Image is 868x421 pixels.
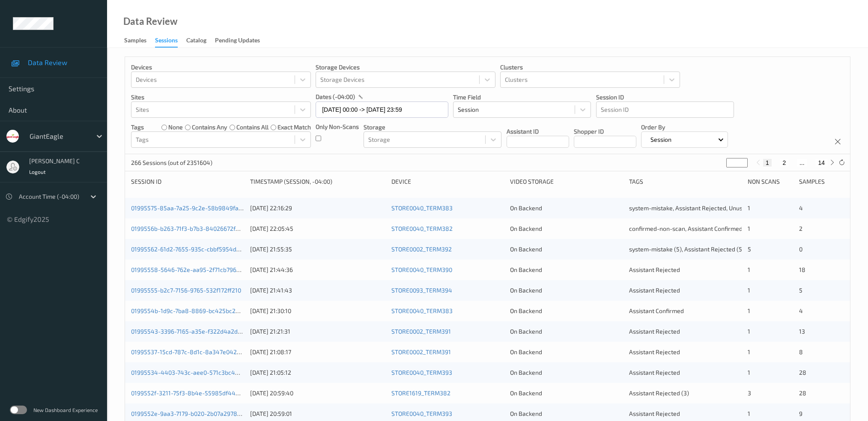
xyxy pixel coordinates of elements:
[748,266,750,273] span: 1
[629,245,799,253] span: system-mistake (5), Assistant Rejected (5), Unusual activity (3)
[391,348,451,355] a: STORE0002_TERM391
[510,307,623,315] div: On Backend
[391,389,450,397] a: STORE1619_TERM382
[510,409,623,418] div: On Backend
[316,63,495,72] p: Storage Devices
[391,410,452,417] a: STORE0040_TERM393
[799,410,802,417] span: 9
[629,225,859,232] span: confirmed-non-scan, Assistant Confirmed, product recovered, recovered product (2)
[510,204,623,212] div: On Backend
[510,368,623,377] div: On Backend
[629,369,680,376] span: Assistant Rejected
[391,204,453,212] a: STORE0040_TERM383
[131,410,248,417] a: 0199552e-9aa3-7179-b020-2b07a2978ea3
[748,328,750,335] span: 1
[277,123,311,131] label: exact match
[500,63,680,72] p: Clusters
[391,369,452,376] a: STORE0040_TERM393
[629,348,680,355] span: Assistant Rejected
[391,225,453,232] a: STORE0040_TERM382
[215,36,260,47] div: Pending Updates
[192,123,227,131] label: contains any
[510,389,623,397] div: On Backend
[364,123,501,131] p: Storage
[131,369,248,376] a: 01995534-4403-743c-aee0-571c3bc440bf
[507,127,569,136] p: Assistant ID
[131,204,249,212] a: 01995575-85aa-7a25-9c2e-58b9849fa063
[391,287,452,294] a: STORE0093_TERM394
[510,245,623,254] div: On Backend
[748,348,750,355] span: 1
[316,122,359,131] p: Only Non-Scans
[799,348,803,355] span: 8
[799,307,803,314] span: 4
[748,410,750,417] span: 1
[596,93,734,102] p: Session ID
[131,123,144,131] p: Tags
[131,328,248,335] a: 01995543-3396-7165-a35e-f322d4a2da58
[629,410,680,417] span: Assistant Rejected
[250,286,385,295] div: [DATE] 21:41:43
[250,327,385,336] div: [DATE] 21:21:31
[797,159,807,167] button: ...
[236,123,268,131] label: contains all
[799,389,806,397] span: 28
[799,328,805,335] span: 13
[453,93,591,102] p: Time Field
[799,369,806,376] span: 28
[186,35,215,47] a: Catalog
[316,93,355,101] p: dates (-04:00)
[250,245,385,254] div: [DATE] 21:55:35
[250,389,385,397] div: [DATE] 20:59:40
[510,266,623,274] div: On Backend
[131,63,311,72] p: Devices
[815,159,827,167] button: 14
[748,177,793,186] div: Non Scans
[748,204,750,212] span: 1
[510,327,623,336] div: On Backend
[510,286,623,295] div: On Backend
[250,224,385,233] div: [DATE] 22:05:45
[629,389,689,397] span: Assistant Rejected (3)
[250,368,385,377] div: [DATE] 21:05:12
[131,177,244,186] div: Session ID
[155,36,178,48] div: Sessions
[799,245,802,253] span: 0
[250,204,385,212] div: [DATE] 22:16:29
[510,348,623,356] div: On Backend
[629,328,680,335] span: Assistant Rejected
[250,348,385,356] div: [DATE] 21:08:17
[168,123,183,131] label: none
[629,177,742,186] div: Tags
[629,287,680,294] span: Assistant Rejected
[131,158,212,167] p: 266 Sessions (out of 2351604)
[763,159,772,167] button: 1
[391,328,451,335] a: STORE0002_TERM391
[131,245,245,253] a: 01995562-61d2-7655-935c-cbbf5954defc
[391,177,504,186] div: Device
[124,35,155,47] a: Samples
[131,389,246,397] a: 0199552f-3211-75f3-8b4e-55985df440ee
[250,266,385,274] div: [DATE] 21:44:36
[799,266,805,273] span: 18
[186,36,206,47] div: Catalog
[131,287,241,294] a: 01995555-b2c7-7156-9765-532f172ff210
[250,409,385,418] div: [DATE] 20:59:01
[391,245,452,253] a: STORE0002_TERM392
[131,266,245,273] a: 01995558-5646-762e-aa95-2f71cb796af2
[799,204,803,212] span: 4
[641,123,728,131] p: Order By
[391,307,453,314] a: STORE0040_TERM383
[124,36,146,47] div: Samples
[748,307,750,314] span: 1
[629,307,684,314] span: Assistant Confirmed
[250,307,385,315] div: [DATE] 21:30:10
[131,348,247,355] a: 01995537-15cd-787c-8d1c-8a347e042975
[748,389,751,397] span: 3
[131,225,246,232] a: 0199556b-b263-71f3-b7b3-84026672f6d2
[799,225,802,232] span: 2
[629,266,680,273] span: Assistant Rejected
[748,287,750,294] span: 1
[391,266,452,273] a: STORE0040_TERM390
[250,177,385,186] div: Timestamp (Session, -04:00)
